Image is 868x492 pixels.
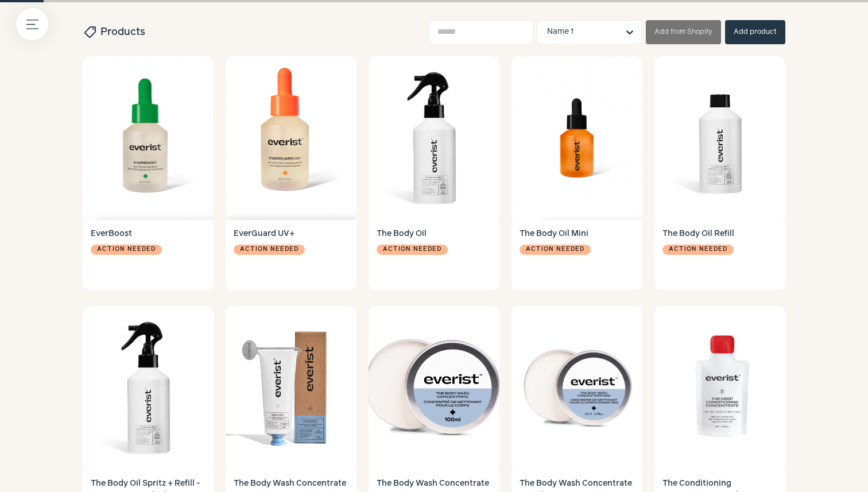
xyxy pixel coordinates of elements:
img: The Body Wash Concentrate [226,306,356,470]
img: The Body Wash Concentrate Tin [369,306,499,470]
img: EverGuard UV+ [226,56,356,220]
h4: The Body Oil Mini [520,228,634,240]
span: Action needed [526,245,584,255]
img: The Body Wash Concentrate Travel Mini [511,306,642,470]
button: Add from Shopify [646,20,721,44]
a: The Body Oil Refill Action needed [654,220,785,290]
span: Action needed [383,245,441,255]
a: EverBoost Action needed [83,220,214,290]
img: The Body Oil Refill [654,56,785,220]
h4: The Body Oil [377,228,491,240]
a: EverGuard UV+ Action needed [226,220,356,290]
img: The Body Oil Spritz + Refill - For Emission Calculation Only [83,306,214,470]
a: The Body Oil Mini Action needed [511,220,642,290]
span: Action needed [240,245,299,255]
h4: EverGuard UV+ [234,228,348,240]
img: The Conditioning Concentrate Sampling Sachet [654,306,785,470]
img: The Body Oil Mini [511,56,642,220]
img: EverBoost [83,56,214,220]
button: Add product [725,20,785,44]
a: The Body Oil Action needed [369,220,499,290]
img: The Body Oil [369,56,499,220]
span: Action needed [97,245,156,255]
span: sell [82,25,97,39]
span: Action needed [669,245,727,255]
h2: Products [83,25,145,40]
h4: The Body Oil Refill [662,228,777,240]
h4: EverBoost [91,228,206,240]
